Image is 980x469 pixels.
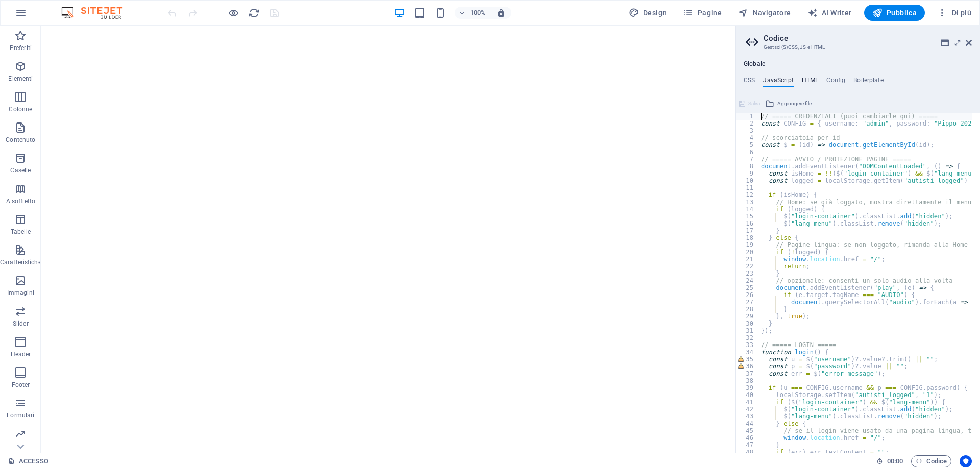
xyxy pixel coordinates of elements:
[736,356,760,363] div: 35
[738,8,791,18] span: Navigatore
[736,241,760,249] div: 19
[802,77,819,88] h4: HTML
[736,277,760,284] div: 24
[736,391,760,399] div: 40
[497,8,506,17] i: Quando ridimensioni, regola automaticamente il livello di zoom in modo che corrisponda al disposi...
[887,455,903,467] span: 00 00
[11,350,31,358] p: Header
[736,263,760,270] div: 22
[894,457,896,465] span: :
[736,227,760,234] div: 17
[736,191,760,199] div: 12
[736,384,760,391] div: 39
[803,5,856,21] button: AI Writer
[736,399,760,406] div: 41
[736,141,760,149] div: 5
[876,455,903,467] h6: Tempo sessione
[777,97,812,110] span: Aggiungere file
[736,270,760,277] div: 23
[736,291,760,299] div: 26
[736,363,760,370] div: 36
[736,284,760,291] div: 25
[736,406,760,413] div: 42
[736,249,760,256] div: 20
[744,77,755,88] h4: CSS
[736,113,760,120] div: 1
[763,77,793,88] h4: JavaScript
[736,149,760,156] div: 6
[455,7,491,19] button: 100%
[744,60,765,68] h4: Globale
[736,199,760,206] div: 13
[864,5,925,21] button: Pubblica
[6,197,35,205] p: A soffietto
[6,136,35,144] p: Contenuto
[736,163,760,170] div: 8
[59,7,135,19] img: Editor Logo
[736,306,760,313] div: 28
[736,320,760,327] div: 30
[736,349,760,356] div: 34
[911,455,951,467] button: Codice
[10,44,32,52] p: Preferiti
[13,319,29,328] p: Slider
[248,7,260,19] i: Ricarica la pagina
[736,449,760,456] div: 48
[734,5,795,21] button: Navigatore
[736,413,760,420] div: 43
[625,5,671,21] button: Design
[960,455,972,467] button: Usercentrics
[736,434,760,441] div: 46
[736,377,760,384] div: 38
[764,97,813,110] button: Aggiungere file
[736,213,760,220] div: 15
[736,120,760,127] div: 2
[736,341,760,349] div: 33
[736,184,760,191] div: 11
[227,7,239,19] button: Clicca qui per lasciare la modalità di anteprima e continuare la modifica
[853,77,884,88] h4: Boilerplate
[736,420,760,427] div: 44
[736,427,760,434] div: 45
[10,166,31,175] p: Caselle
[470,7,486,19] h6: 100%
[736,156,760,163] div: 7
[629,8,667,18] span: Design
[736,170,760,177] div: 9
[8,455,48,467] a: Fai clic per annullare la selezione. Doppio clic per aprire le pagine
[736,441,760,449] div: 47
[736,370,760,377] div: 37
[916,455,947,467] span: Codice
[736,177,760,184] div: 10
[736,256,760,263] div: 21
[937,8,971,18] span: Di più
[8,75,33,83] p: Elementi
[736,206,760,213] div: 14
[7,411,34,419] p: Formulari
[736,220,760,227] div: 16
[12,381,30,389] p: Footer
[625,5,671,21] div: Design (Ctrl+Alt+Y)
[736,313,760,320] div: 29
[9,105,32,113] p: Colonne
[826,77,845,88] h4: Config
[736,334,760,341] div: 32
[764,34,972,43] h2: Codice
[764,43,951,52] h3: Gestsci (S)CSS, JS e HTML
[248,7,260,19] button: reload
[933,5,975,21] button: Di più
[7,289,34,297] p: Immagini
[683,8,722,18] span: Pagine
[679,5,726,21] button: Pagine
[736,299,760,306] div: 27
[736,127,760,134] div: 3
[11,228,31,236] p: Tabelle
[736,134,760,141] div: 4
[736,234,760,241] div: 18
[736,327,760,334] div: 31
[872,8,917,18] span: Pubblica
[807,8,852,18] span: AI Writer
